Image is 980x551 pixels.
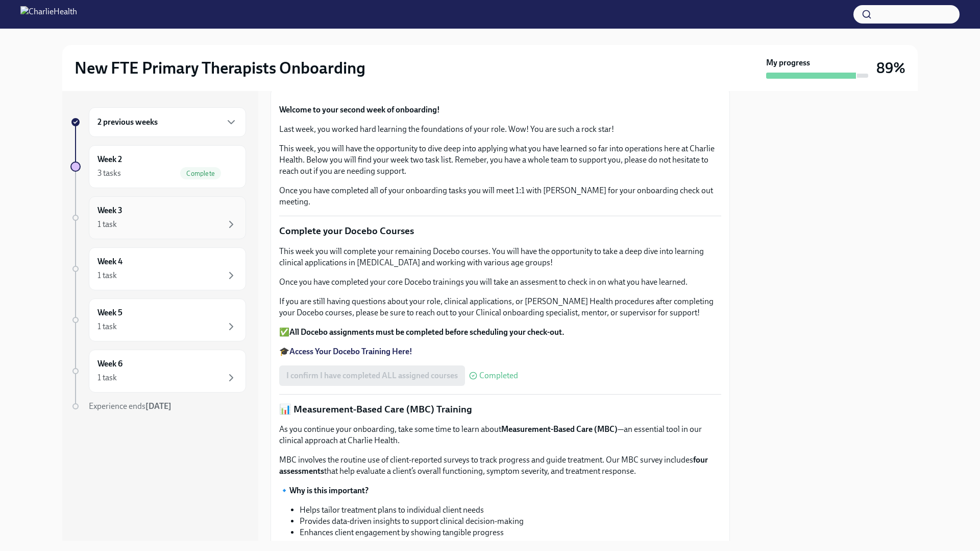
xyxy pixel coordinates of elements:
h2: New FTE Primary Therapists Onboarding [75,58,365,78]
li: Enhances client engagement by showing tangible progress [300,527,721,538]
p: Last week, you worked hard learning the foundations of your role. Wow! You are such a rock star! [279,124,721,135]
li: Helps tailor treatment plans to individual client needs [300,504,721,516]
a: Week 51 task [70,299,246,341]
div: 1 task [97,270,117,281]
p: Complete your Docebo Courses [279,224,721,238]
a: Access Your Docebo Training Here! [289,347,412,356]
strong: My progress [766,57,810,68]
p: 🔹 [279,485,721,496]
p: ✅ [279,327,721,338]
p: If you are still having questions about your role, clinical applications, or [PERSON_NAME] Health... [279,296,721,318]
h6: Week 3 [97,205,122,216]
a: Week 61 task [70,350,246,393]
h6: Week 5 [97,307,122,318]
h6: Week 4 [97,256,122,267]
strong: Welcome to your second week of onboarding! [279,105,440,114]
span: Complete [180,170,221,177]
h6: Week 2 [97,154,122,165]
h6: Week 6 [97,358,122,370]
p: Once you have completed all of your onboarding tasks you will meet 1:1 with [PERSON_NAME] for you... [279,185,721,208]
p: 🎓 [279,346,721,357]
p: As you continue your onboarding, take some time to learn about —an essential tool in our clinical... [279,424,721,446]
a: Week 41 task [70,247,246,290]
p: 📊 Measurement-Based Care (MBC) Training [279,403,721,416]
strong: Measurement-Based Care (MBC) [501,424,618,434]
img: CharlieHealth [20,6,77,22]
strong: All Docebo assignments must be completed before scheduling your check-out. [289,327,565,337]
h6: 2 previous weeks [97,117,158,128]
div: 1 task [97,321,117,332]
div: 1 task [97,219,117,230]
p: Once you have completed your core Docebo trainings you will take an assesment to check in on what... [279,277,721,288]
span: Completed [479,372,518,380]
strong: Why is this important? [289,486,369,495]
a: Week 31 task [70,196,246,239]
p: This week, you will have the opportunity to dive deep into applying what you have learned so far ... [279,143,721,177]
p: MBC involves the routine use of client-reported surveys to track progress and guide treatment. Ou... [279,454,721,477]
div: 1 task [97,372,117,383]
li: Provides data-driven insights to support clinical decision-making [300,516,721,527]
span: Experience ends [89,401,171,411]
div: 3 tasks [97,168,121,179]
strong: [DATE] [145,401,171,411]
a: Week 23 tasksComplete [70,145,246,188]
p: This week you will complete your remaining Docebo courses. You will have the opportunity to take ... [279,246,721,268]
div: 2 previous weeks [89,107,246,137]
h3: 89% [876,59,905,77]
